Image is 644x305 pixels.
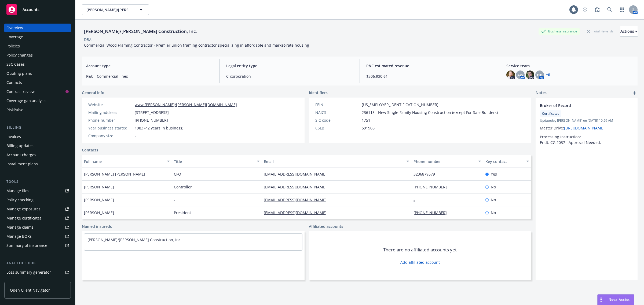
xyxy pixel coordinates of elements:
[400,259,440,265] a: Add affiliated account
[6,223,34,232] div: Manage claims
[540,118,633,123] span: Updated by [PERSON_NAME] on [DATE] 10:59 AM
[592,4,603,15] a: Report a Bug
[620,26,638,36] div: Actions
[4,106,71,114] a: RiskPulse
[6,96,46,105] div: Coverage gap analysis
[4,78,71,87] a: Contacts
[174,171,181,177] span: CFO
[546,73,550,76] a: +6
[135,117,168,123] span: [PHONE_NUMBER]
[226,73,353,79] span: C-corporation
[383,247,457,253] span: There are no affiliated accounts yet
[536,90,547,96] span: Notes
[6,60,25,69] div: SSC Cases
[485,159,523,164] div: Key contact
[174,210,191,215] span: President
[4,151,71,159] a: Account charges
[264,159,403,164] div: Email
[4,268,71,277] a: Loss summary generator
[10,287,50,293] span: Open Client Navigator
[362,110,498,115] span: 236115 - New Single-Family Housing Construction (except For-Sale Builders)
[4,142,71,150] a: Billing updates
[609,297,630,302] span: Nova Assist
[6,205,41,213] div: Manage exposures
[414,184,451,189] a: [PHONE_NUMBER]
[6,268,51,277] div: Loss summary generator
[6,142,34,150] div: Billing updates
[506,70,515,79] img: photo
[526,70,534,79] img: photo
[6,160,38,168] div: Installment plans
[135,125,183,131] span: 1983 (42 years in business)
[4,223,71,232] a: Manage claims
[414,159,475,164] div: Phone number
[4,42,71,50] a: Policies
[4,205,71,213] span: Manage exposures
[604,4,615,15] a: Search
[82,90,104,95] span: General info
[4,187,71,195] a: Manage files
[631,90,638,96] a: add
[414,197,419,202] a: -
[491,197,496,203] span: No
[4,69,71,78] a: Quoting plans
[309,224,343,229] a: Affiliated accounts
[491,210,496,215] span: No
[540,125,633,131] p: Master Drive:
[6,214,42,222] div: Manage certificates
[4,51,71,59] a: Policy changes
[84,210,114,215] span: [PERSON_NAME]
[135,110,169,115] span: [STREET_ADDRESS]
[4,241,71,250] a: Summary of insurance
[86,73,213,79] span: P&C - Commercial lines
[6,87,35,96] div: Contract review
[4,2,71,17] a: Accounts
[84,37,94,42] div: DBA: -
[6,69,32,78] div: Quoting plans
[540,103,619,108] span: Broker of Record
[172,155,262,168] button: Title
[82,224,112,229] a: Named insureds
[4,125,71,130] div: Billing
[584,28,616,35] div: Total Rewards
[4,261,71,266] div: Analytics hub
[88,117,133,123] div: Phone number
[315,110,360,115] div: NAICS
[88,102,133,107] div: Website
[542,111,559,116] span: Certificates
[414,172,439,177] a: 3236879579
[564,125,605,131] a: [URL][DOMAIN_NAME]
[82,155,172,168] button: Full name
[6,232,32,241] div: Manage BORs
[6,196,34,204] div: Policy checking
[6,51,33,59] div: Policy changes
[414,210,451,215] a: [PHONE_NUMBER]
[483,155,531,168] button: Key contact
[174,159,254,164] div: Title
[617,4,627,15] a: Switch app
[4,232,71,241] a: Manage BORs
[6,106,23,114] div: RiskPulse
[88,133,133,139] div: Company size
[86,7,133,13] span: [PERSON_NAME]/[PERSON_NAME] Construction, Inc.
[411,155,483,168] button: Phone number
[315,102,360,107] div: FEIN
[362,102,438,107] span: [US_EMPLOYER_IDENTIFICATION_NUMBER]
[23,8,39,12] span: Accounts
[84,159,164,164] div: Full name
[4,33,71,41] a: Coverage
[366,73,493,79] span: $306,930.61
[6,132,21,141] div: Invoices
[84,171,145,177] span: [PERSON_NAME] [PERSON_NAME]
[491,184,496,190] span: No
[4,87,71,96] a: Contract review
[84,43,309,48] span: Commercial Wood Framing Contractor - Premier union framing contractor specializing in affordable ...
[4,214,71,222] a: Manage certificates
[4,160,71,168] a: Installment plans
[6,151,36,159] div: Account charges
[366,63,493,69] span: P&C estimated revenue
[262,155,411,168] button: Email
[88,125,133,131] div: Year business started
[6,24,23,32] div: Overview
[82,4,149,15] button: [PERSON_NAME]/[PERSON_NAME] Construction, Inc.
